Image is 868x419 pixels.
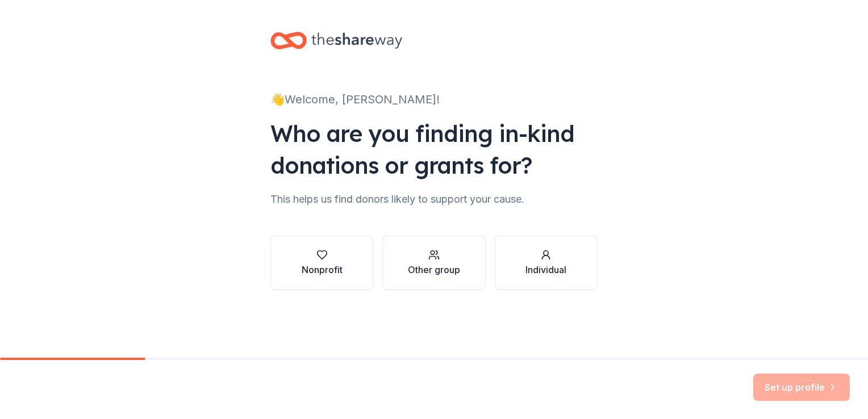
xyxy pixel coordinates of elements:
div: This helps us find donors likely to support your cause. [270,190,598,208]
button: Individual [495,236,598,290]
button: Nonprofit [270,236,373,290]
div: 👋 Welcome, [PERSON_NAME]! [270,90,598,108]
div: Nonprofit [302,263,343,276]
div: Who are you finding in-kind donations or grants for? [270,118,598,181]
button: Other group [382,236,485,290]
div: Individual [525,263,566,276]
div: Other group [408,263,460,276]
